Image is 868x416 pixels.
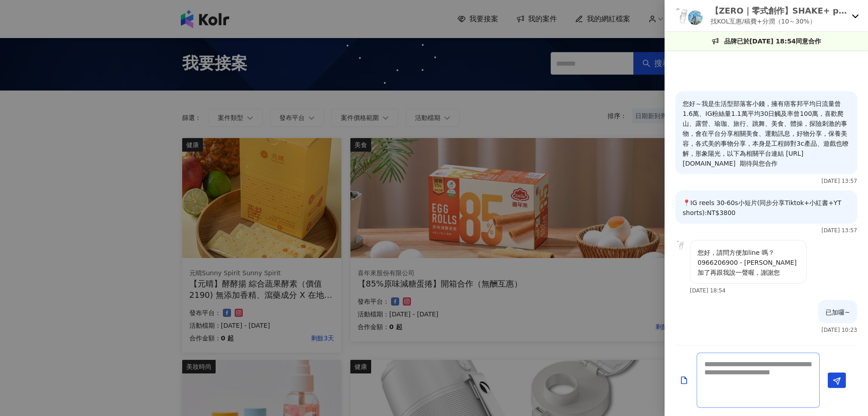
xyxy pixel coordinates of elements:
[698,248,799,277] p: 您好，請問方便加line 嗎？ 0966206900 - [PERSON_NAME] 加了再跟我說一聲喔，謝謝您
[828,373,846,388] button: Send
[821,327,857,333] p: [DATE] 10:23
[826,307,850,317] p: 已加囉~
[821,227,857,234] p: [DATE] 13:57
[724,36,821,46] p: 品牌已於[DATE] 18:54同意合作
[679,373,689,388] button: Add a file
[711,5,848,16] p: 【ZERO｜零式創作】SHAKE+ pro 健康搖搖果昔杯｜全台唯一四季全天候隨行杯果汁機，讓您使用快樂每一天！
[821,178,857,184] p: [DATE] 13:57
[683,99,850,168] p: 您好～我是生活型部落客小錢，擁有痞客邦平均日流量曾1.6萬、IG粉絲量1.1萬平均30日觸及率曾100萬，喜歡爬山、露營、瑜珈、旅行、跳舞、美食、體操，探險刺激的事物，會在平台分享相關美食、運動...
[683,198,850,218] p: 📍IG reels 30-60s小短片(同步分享Tiktok+小紅書+YT shorts):NT$3800
[674,7,692,25] img: KOL Avatar
[711,16,848,26] p: 找KOL互惠/稿費+分潤（10～30%）
[675,240,686,251] img: KOL Avatar
[690,287,726,294] p: [DATE] 18:54
[688,10,703,25] img: KOL Avatar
